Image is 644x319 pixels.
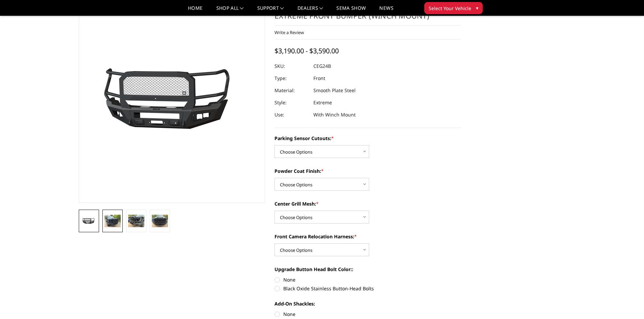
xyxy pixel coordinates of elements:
[275,167,461,175] label: Powder Coat Finish:
[152,215,168,227] img: 2024-2025 GMC 2500-3500 - A2 Series - Extreme Front Bumper (winch mount)
[313,84,356,97] dd: Smooth Plate Steel
[313,60,331,72] dd: CEG24B
[424,2,483,14] button: Select Your Vehicle
[275,285,461,292] label: Black Oxide Stainless Button-Head Bolts
[81,217,97,225] img: 2024-2025 GMC 2500-3500 - A2 Series - Extreme Front Bumper (winch mount)
[79,0,265,203] a: 2024-2025 GMC 2500-3500 - A2 Series - Extreme Front Bumper (winch mount)
[275,200,461,207] label: Center Grill Mesh:
[275,311,461,318] label: None
[275,46,339,55] span: $3,190.00 - $3,590.00
[275,233,461,240] label: Front Camera Relocation Harness:
[297,6,323,16] a: Dealers
[275,84,308,97] dt: Material:
[216,6,244,16] a: shop all
[336,6,366,16] a: SEMA Show
[275,72,308,84] dt: Type:
[275,266,461,273] label: Upgrade Button Head Bolt Color::
[429,5,471,12] span: Select Your Vehicle
[104,215,121,227] img: 2024-2025 GMC 2500-3500 - A2 Series - Extreme Front Bumper (winch mount)
[379,6,393,16] a: News
[313,72,325,84] dd: Front
[275,109,308,121] dt: Use:
[275,60,308,72] dt: SKU:
[275,135,461,142] label: Parking Sensor Cutouts:
[275,276,461,283] label: None
[257,6,284,16] a: Support
[188,6,202,16] a: Home
[476,4,478,11] span: ▾
[275,97,308,109] dt: Style:
[128,215,144,227] img: 2024-2025 GMC 2500-3500 - A2 Series - Extreme Front Bumper (winch mount)
[275,300,461,307] label: Add-On Shackles:
[275,29,304,35] a: Write a Review
[313,109,356,121] dd: With Winch Mount
[313,97,332,109] dd: Extreme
